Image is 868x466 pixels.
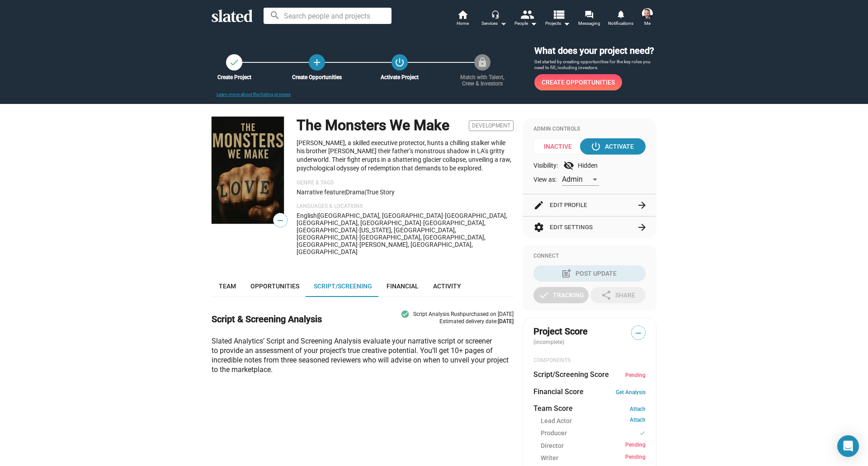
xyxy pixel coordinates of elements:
div: Activate Project [370,74,429,80]
mat-icon: power_settings_new [590,141,601,152]
mat-icon: forum [585,10,593,19]
a: Activity [426,275,468,297]
span: · [421,219,423,226]
span: Financial [387,282,419,290]
mat-icon: headset_mic [491,10,499,18]
mat-icon: visibility_off [563,160,574,171]
span: [GEOGRAPHIC_DATA], [GEOGRAPHIC_DATA] [318,212,443,219]
div: Open Intercom Messenger [837,435,859,457]
button: Tracking [533,287,589,303]
a: Team [212,275,243,297]
span: Lead Actor [541,417,572,425]
a: Attach [630,417,646,425]
span: · [358,234,359,241]
span: Narrative feature [297,188,344,196]
p: Genre & Tags [297,179,514,187]
span: · [358,241,359,248]
span: [GEOGRAPHIC_DATA], [GEOGRAPHIC_DATA], [GEOGRAPHIC_DATA] [297,234,486,248]
a: Home [447,9,478,29]
button: Post Update [533,265,646,282]
div: Script Analysis Rush purchased on [DATE] [401,306,514,318]
mat-icon: power_settings_new [394,57,405,68]
mat-icon: add [311,57,322,68]
span: Project Score [533,325,588,338]
span: [GEOGRAPHIC_DATA], [GEOGRAPHIC_DATA], [GEOGRAPHIC_DATA] [297,212,507,226]
dt: Script/Screening Score [533,370,609,379]
span: Writer [541,454,558,462]
span: Home [457,18,469,29]
span: Inactive [533,138,588,155]
input: Search people and projects [264,8,392,24]
span: [US_STATE], [GEOGRAPHIC_DATA], [GEOGRAPHIC_DATA] [297,226,456,241]
p: [PERSON_NAME], a skilled executive protector, hunts a chilling stalker while his brother [PERSON_... [297,139,514,172]
span: — [632,327,645,339]
a: Financial [379,275,426,297]
button: Edit Settings [533,217,646,238]
span: Director [541,442,564,450]
img: The Monsters We Make [212,117,284,224]
button: Services [478,9,510,29]
div: Connect [533,253,646,260]
a: Script/Screening [307,275,379,297]
b: [DATE] [498,318,514,325]
div: Tracking [538,287,584,303]
span: Notifications [608,18,633,29]
span: Me [644,18,651,29]
span: English [297,212,317,219]
mat-icon: arrow_drop_down [528,18,539,29]
div: Create Opportunities [287,74,347,80]
div: COMPONENTS [533,357,646,364]
span: Pending [625,372,646,378]
div: Services [481,18,507,29]
a: Learn more about the listing process [217,92,291,97]
h2: Script & Screening Analysis [212,313,322,325]
div: People [514,18,537,29]
span: | [365,188,366,196]
span: Pending [625,454,646,462]
mat-icon: home [457,9,468,20]
mat-icon: arrow_drop_down [498,18,509,29]
button: Projects [542,9,573,29]
p: Languages & Locations [297,203,514,210]
span: Activity [433,282,461,290]
dt: Financial Score [533,387,584,396]
mat-icon: check [639,429,646,438]
mat-icon: arrow_drop_down [561,18,572,29]
span: true story [366,188,395,196]
mat-icon: view_list [552,8,565,21]
span: [GEOGRAPHIC_DATA], [GEOGRAPHIC_DATA] [297,219,486,234]
mat-icon: check [538,290,549,301]
button: Edit Profile [533,194,646,216]
span: Team [219,282,236,290]
span: | [317,212,318,219]
span: Projects [545,18,570,29]
mat-icon: check_circle [401,308,410,320]
button: Share [590,287,646,303]
span: Script/Screening [314,282,372,290]
span: Pending [625,442,646,450]
span: Create Opportunities [542,74,615,90]
dt: Team Score [533,404,573,413]
span: Development [469,120,514,131]
mat-icon: check [229,57,240,68]
mat-icon: notifications [616,9,625,18]
button: Jared A Van DriesscheMe [637,6,658,30]
mat-icon: share [601,290,612,301]
a: Attach [630,406,646,412]
div: Share [601,287,635,303]
h1: The Monsters We Make [297,116,449,135]
div: Slated Analytics’ Script and Screening Analysis evaluate your narrative script or screener to pro... [212,336,514,375]
div: Post Update [563,265,617,282]
button: Activate Project [392,54,408,71]
span: Producer [541,429,567,438]
span: Messaging [578,18,600,29]
p: Get started by creating opportunities for the key roles you need to fill, including investors. [534,59,656,71]
mat-icon: arrow_forward [637,200,647,211]
h3: What does your project need? [534,45,656,57]
a: Get Analysis [616,389,646,395]
div: Admin Controls [533,126,646,133]
button: People [510,9,542,29]
a: Notifications [605,9,637,29]
span: | [344,188,346,196]
span: (incomplete) [533,339,566,345]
